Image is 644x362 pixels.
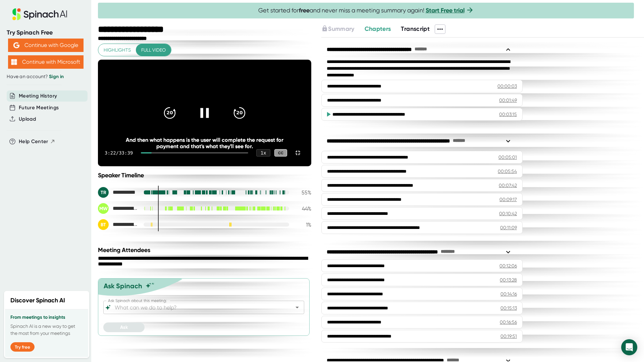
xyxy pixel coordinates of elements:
[49,74,64,79] a: Sign in
[294,205,311,212] div: 44 %
[500,291,517,297] div: 00:14:16
[119,137,290,149] div: And then what happens is the user will complete the request for payment and that's what they'll s...
[98,44,136,56] button: Highlights
[136,44,171,56] button: Full video
[499,111,517,118] div: 00:03:15
[500,224,517,231] div: 00:11:09
[98,219,109,230] div: BT
[10,323,83,337] p: Spinach AI is a new way to get the most from your meetings
[258,7,474,14] span: Get started for and never miss a meeting summary again!
[19,104,59,112] button: Future Meetings
[499,196,517,203] div: 00:09:17
[105,150,133,156] div: 3:22 / 33:39
[10,315,83,320] h3: From meetings to insights
[499,210,517,217] div: 00:10:42
[98,203,109,214] div: MW
[19,115,36,123] button: Upload
[98,203,138,214] div: Mary J. Williams
[321,24,354,34] button: Summary
[401,25,430,33] span: Transcript
[19,138,55,145] button: Help Center
[365,24,391,34] button: Chapters
[500,333,517,340] div: 00:19:51
[497,83,517,89] div: 00:00:03
[500,319,517,325] div: 00:16:56
[113,303,282,312] input: What can we do to help?
[104,46,131,54] span: Highlights
[500,277,517,283] div: 00:13:28
[7,29,85,37] div: Try Spinach Free
[499,262,517,269] div: 00:12:06
[500,305,517,311] div: 00:15:13
[426,7,465,14] a: Start Free trial
[141,46,166,54] span: Full video
[256,149,270,157] div: 1 x
[621,339,637,355] div: Open Intercom Messenger
[98,187,109,198] div: TR
[499,182,517,189] div: 00:07:42
[498,168,517,175] div: 00:05:54
[104,282,142,290] div: Ask Spinach
[299,7,310,14] b: free
[328,25,354,33] span: Summary
[274,149,287,157] div: CC
[98,219,138,230] div: Blake Tolbird
[120,324,128,330] span: Ask
[8,39,84,52] button: Continue with Google
[292,303,302,312] button: Open
[8,55,84,69] button: Continue with Microsoft
[498,154,517,161] div: 00:05:01
[10,342,35,352] button: Try free
[19,138,48,145] span: Help Center
[294,189,311,196] div: 55 %
[98,187,138,198] div: Tarun Reddi
[401,24,430,34] button: Transcript
[365,25,391,33] span: Chapters
[98,172,311,179] div: Speaker Timeline
[13,42,19,48] img: Aehbyd4JwY73AAAAAElFTkSuQmCC
[499,97,517,104] div: 00:01:49
[98,246,313,254] div: Meeting Attendees
[10,296,65,305] h2: Discover Spinach AI
[294,222,311,228] div: 1 %
[7,74,85,80] div: Have an account?
[103,322,145,332] button: Ask
[19,92,57,100] button: Meeting History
